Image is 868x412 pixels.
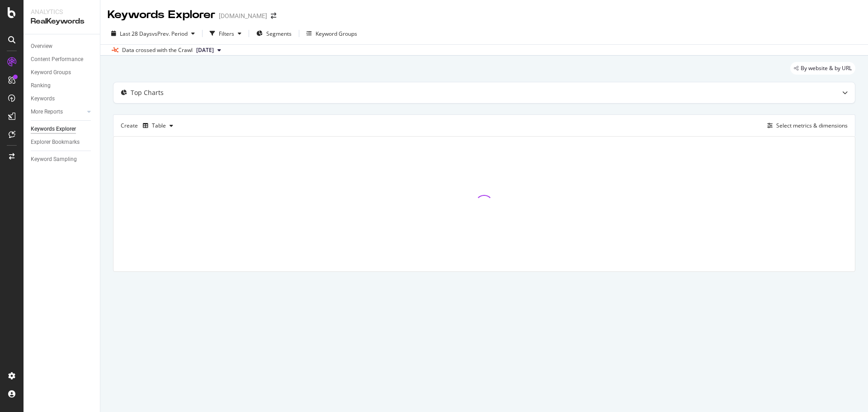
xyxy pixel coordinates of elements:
span: Last 28 Days [120,30,152,38]
div: More Reports [31,107,63,117]
div: Filters [219,30,234,38]
div: Overview [31,42,52,51]
button: Filters [206,26,245,41]
div: arrow-right-arrow-left [271,13,276,19]
a: Content Performance [31,55,94,64]
span: By website & by URL [801,66,852,71]
a: Keywords [31,94,94,104]
button: Last 28 DaysvsPrev. Period [108,26,198,41]
a: More Reports [31,107,85,117]
div: Data crossed with the Crawl [122,46,193,54]
div: [DOMAIN_NAME] [219,11,267,20]
a: Overview [31,42,94,51]
div: Table [152,123,166,128]
button: Keyword Groups [303,26,361,41]
button: Table [139,118,177,133]
div: Content Performance [31,55,83,64]
div: Ranking [31,81,51,90]
div: Keyword Groups [31,68,71,77]
div: Create [121,118,177,133]
div: Top Charts [131,88,164,97]
a: Keywords Explorer [31,124,94,134]
div: Keywords Explorer [31,124,76,134]
button: [DATE] [193,45,225,56]
div: legacy label [790,62,855,75]
span: Segments [266,30,292,38]
a: Explorer Bookmarks [31,137,94,147]
a: Ranking [31,81,94,90]
span: 2024 Mar. 26th [196,46,214,54]
div: Keywords [31,94,55,104]
div: Explorer Bookmarks [31,137,80,147]
button: Segments [253,26,295,41]
div: Select metrics & dimensions [776,122,848,129]
div: Analytics [31,7,93,16]
div: Keyword Groups [316,30,357,38]
button: Select metrics & dimensions [764,120,848,131]
span: vs Prev. Period [152,30,188,38]
div: Keyword Sampling [31,155,77,164]
a: Keyword Sampling [31,155,94,164]
div: RealKeywords [31,16,93,27]
div: Keywords Explorer [108,7,215,23]
a: Keyword Groups [31,68,94,77]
